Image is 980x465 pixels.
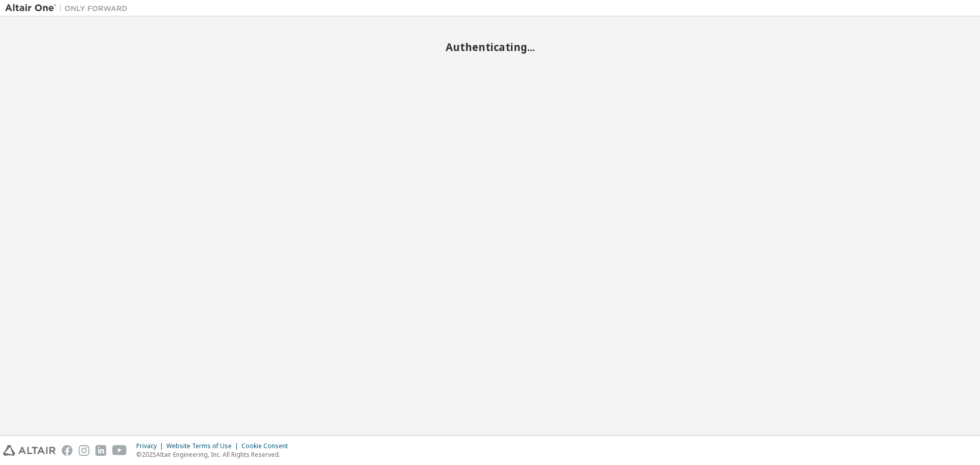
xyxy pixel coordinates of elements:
img: facebook.svg [62,445,72,456]
div: Privacy [136,442,166,450]
img: instagram.svg [79,445,89,456]
img: altair_logo.svg [3,445,56,456]
div: Website Terms of Use [166,442,241,450]
img: Altair One [5,3,133,13]
h2: Authenticating... [5,40,975,54]
p: © 2025 Altair Engineering, Inc. All Rights Reserved. [136,450,294,459]
img: youtube.svg [112,445,127,456]
img: linkedin.svg [95,445,106,456]
div: Cookie Consent [241,442,294,450]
